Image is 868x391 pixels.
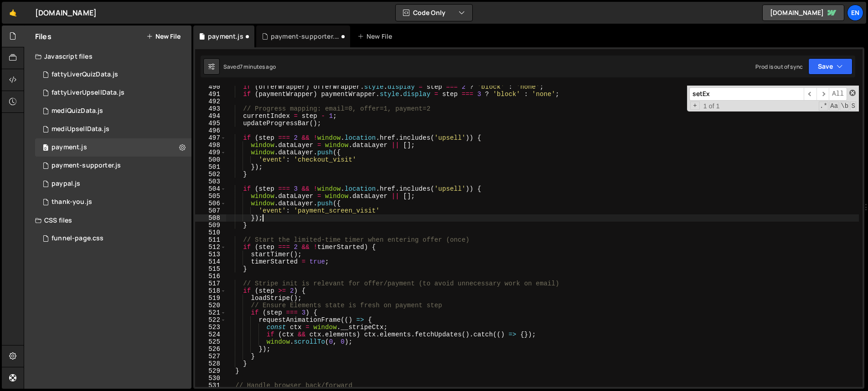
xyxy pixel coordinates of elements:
[223,63,276,71] div: Saved
[195,171,226,178] div: 502
[195,200,226,207] div: 506
[35,157,191,175] div: 16956/46552.js
[195,163,226,171] div: 501
[146,33,181,40] button: New File
[195,338,226,345] div: 525
[195,156,226,163] div: 500
[52,143,87,152] div: payment.js
[35,175,191,193] div: 16956/46550.js
[52,89,124,97] div: fattyLiverUpsellData.js
[195,324,226,331] div: 523
[816,87,829,101] span: ​
[819,102,828,111] span: RegExp Search
[195,207,226,214] div: 507
[35,102,191,120] div: 16956/46700.js
[762,5,844,21] a: [DOMAIN_NAME]
[271,32,339,41] div: payment-supporter.js
[2,2,24,24] a: 🤙
[850,102,856,111] span: Search In Selection
[357,32,396,41] div: New File
[52,162,121,170] div: payment-supporter.js
[52,71,118,79] div: fattyLiverQuizData.js
[195,309,226,316] div: 521
[195,120,226,127] div: 495
[195,345,226,353] div: 526
[689,87,804,101] input: Search for
[35,84,191,102] div: 16956/46565.js
[195,91,226,98] div: 491
[195,105,226,112] div: 493
[35,120,191,138] div: 16956/46701.js
[396,5,472,21] button: Code Only
[829,87,847,101] span: Alt-Enter
[195,83,226,91] div: 490
[195,265,226,273] div: 515
[195,185,226,193] div: 504
[35,31,52,41] h2: Files
[829,102,839,111] span: CaseSensitive Search
[195,244,226,251] div: 512
[195,375,226,382] div: 530
[195,353,226,360] div: 527
[52,234,103,243] div: funnel-page.css
[35,193,191,211] div: 16956/46524.js
[43,145,48,152] span: 0
[195,382,226,389] div: 531
[195,258,226,265] div: 514
[195,142,226,149] div: 498
[52,125,109,133] div: mediUpsellData.js
[195,127,226,134] div: 496
[52,180,80,188] div: paypal.js
[195,331,226,338] div: 524
[195,367,226,375] div: 529
[195,193,226,200] div: 505
[240,63,276,71] div: 7 minutes ago
[700,102,723,110] span: 1 of 1
[195,280,226,287] div: 517
[195,214,226,222] div: 508
[24,47,191,66] div: Javascript files
[195,222,226,229] div: 509
[195,236,226,244] div: 511
[52,198,92,206] div: thank-you.js
[208,32,243,41] div: payment.js
[195,251,226,258] div: 513
[195,316,226,324] div: 522
[755,63,803,71] div: Prod is out of sync
[195,360,226,367] div: 528
[195,302,226,309] div: 520
[52,107,103,115] div: mediQuizData.js
[690,102,700,110] span: Toggle Replace mode
[804,87,816,101] span: ​
[195,134,226,142] div: 497
[35,7,97,18] div: [DOMAIN_NAME]
[195,287,226,295] div: 518
[195,273,226,280] div: 516
[195,229,226,236] div: 510
[195,149,226,156] div: 499
[24,211,191,229] div: CSS files
[847,5,863,21] a: En
[35,229,191,248] div: 16956/47008.css
[808,58,852,75] button: Save
[195,295,226,302] div: 519
[35,138,191,157] div: 16956/46551.js
[840,102,849,111] span: Whole Word Search
[195,112,226,120] div: 494
[195,98,226,105] div: 492
[35,66,191,84] div: 16956/46566.js
[195,178,226,185] div: 503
